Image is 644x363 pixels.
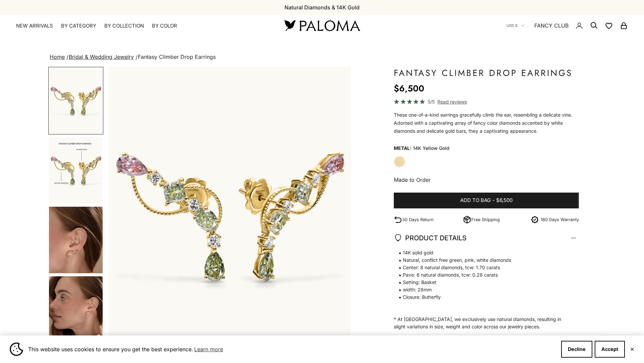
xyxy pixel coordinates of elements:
span: Setting: Basket [394,279,572,286]
span: USD $ [506,23,518,29]
a: Bridal & Wedding Jewelry [69,53,134,60]
button: USD $ [506,23,524,29]
span: Pave: 6 natural diamonds, tcw: 0.28 carats [394,271,572,279]
p: * At [GEOGRAPHIC_DATA], we exclusively use natural diamonds, resulting in slight variations in si... [394,249,572,330]
p: 30 Days Return [402,216,434,223]
button: Go to item 4 [48,276,103,344]
legend: Metal: [394,143,412,153]
button: Close [630,347,634,351]
span: $6,500 [496,196,513,205]
summary: PRODUCT DETAILS [394,226,579,250]
span: Closure: Butterfly [394,293,572,301]
nav: Secondary navigation [506,15,628,36]
img: #YellowGold #WhiteGold #RoseGold [49,137,103,204]
a: 5/5 Read reviews [394,98,579,106]
h1: Fantasy Climber Drop Earrings [394,67,579,79]
a: NEW ARRIVALS [16,23,53,29]
summary: By Category [61,23,96,29]
div: These one-of-a-kind earrings gracefully climb the ear, resembling a delicate vine. Adorned with a... [394,111,579,135]
button: Go to item 1 [48,67,103,134]
span: PRODUCT DETAILS [394,232,467,244]
span: Add to bag [460,196,491,205]
nav: Primary navigation [16,23,268,29]
p: Free Shipping [471,216,500,223]
span: width: 28mm [394,286,572,293]
img: #YellowGold #WhiteGold #RoseGold [49,276,103,343]
button: Go to item 2 [48,136,103,204]
img: #YellowGold [49,68,103,134]
button: Decline [561,341,592,358]
span: Natural, conflict free green, pink, white diamonds [394,256,572,264]
span: Center: 8 natural diamonds, tcw: 1.70 carats [394,264,572,271]
a: FANCY CLUB [534,21,569,30]
sale-price: $6,500 [394,82,424,95]
span: Fantasy Climber Drop Earrings [138,53,216,60]
nav: breadcrumbs [48,52,596,62]
p: 180 Days Warranty [541,216,579,223]
summary: By Collection [104,23,144,29]
span: 5/5 [428,98,435,106]
button: Accept [595,341,625,358]
span: This website uses cookies to ensure you get the best experience. [28,344,556,354]
span: 14K solid gold [394,249,572,256]
summary: By Color [152,23,177,29]
a: Learn more [193,344,224,354]
img: #YellowGold #WhiteGold #RoseGold [49,207,103,273]
button: Go to item 3 [48,206,103,274]
p: Natural Diamonds & 14K Gold [284,3,360,12]
img: Cookie banner [10,342,23,356]
a: Home [50,53,65,60]
variant-option-value: 14K Yellow Gold [413,143,449,153]
button: Add to bag-$6,500 [394,193,579,209]
span: Read reviews [437,98,467,106]
p: Made to Order [394,175,579,184]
